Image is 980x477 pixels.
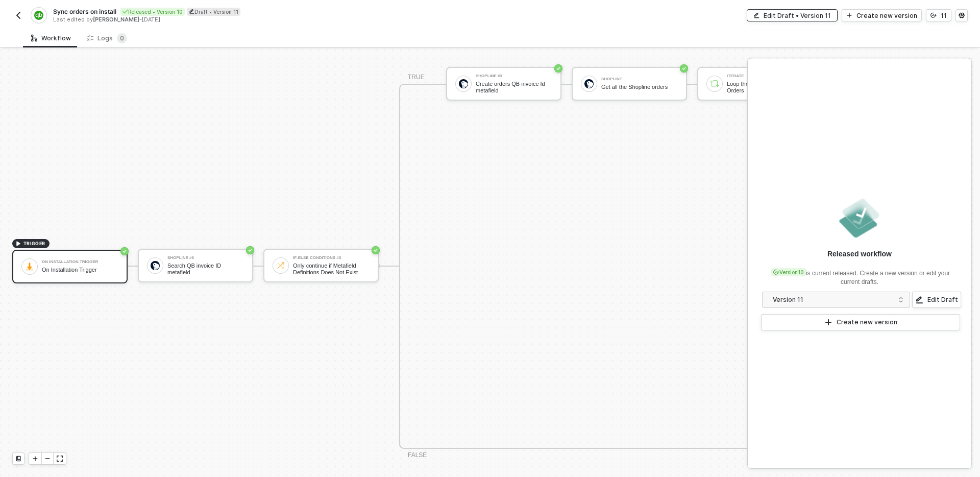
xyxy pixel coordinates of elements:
span: icon-settings [959,12,965,18]
span: icon-play [846,12,852,18]
img: icon [459,79,468,88]
div: Shopline #6 [167,256,244,260]
div: Edit Draft • Version 11 [764,11,831,20]
img: integration-icon [34,11,43,20]
div: is current released. Create a new version or edit your current drafts. [760,263,959,287]
div: On Installation Trigger [42,267,118,273]
span: icon-edit [753,12,759,18]
span: icon-success-page [120,247,129,255]
div: Edit Draft [927,296,958,304]
img: icon [276,261,285,270]
span: icon-play [32,456,38,462]
img: released.png [837,196,882,241]
button: Edit Draft • Version 11 [747,9,838,21]
span: icon-play [15,241,21,247]
span: icon-success-page [246,246,254,254]
div: Create new version [837,318,897,326]
span: icon-success-page [554,64,562,73]
div: TRUE [408,73,425,82]
sup: 0 [117,33,127,43]
img: icon [584,79,594,88]
div: FALSE [408,450,427,460]
div: Loop through Shopline: data - Orders [727,81,803,93]
div: Version 10 [771,268,806,276]
div: Last edited by - [DATE] [53,16,489,23]
div: Create orders QB invoice Id metafield [476,81,552,93]
span: icon-play [824,318,832,326]
div: Version 11 [773,294,893,305]
div: Get all the Shopline orders [601,84,678,90]
img: icon [25,262,34,271]
div: Released workflow [827,249,892,259]
span: icon-success-page [372,246,380,254]
span: [PERSON_NAME] [93,16,139,23]
span: icon-expand [57,456,63,462]
div: 11 [941,11,947,20]
div: Shopline [601,77,678,81]
span: icon-minus [44,456,51,462]
div: On Installation Trigger [42,260,118,264]
img: icon [710,79,719,88]
button: Create new version [761,314,960,330]
span: icon-versioning [930,12,937,18]
div: Iterate [727,74,803,78]
span: Sync orders on install [53,7,116,16]
span: icon-edit [915,296,923,304]
span: icon-success-page [680,64,688,73]
div: Only continue if Metafield Definitions Does Not Exist [293,263,370,275]
button: 11 [926,9,951,21]
button: back [12,9,24,21]
img: back [14,11,22,19]
span: icon-versioning [773,269,779,275]
div: Search QB invoice ID metafield [167,263,244,275]
button: Create new version [842,9,922,21]
span: TRIGGER [23,240,45,248]
span: icon-edit [189,9,194,14]
button: Edit Draft [912,292,961,308]
div: Released • Version 10 [120,8,185,16]
div: Logs [87,33,127,43]
div: Draft • Version 11 [187,8,240,16]
div: If-Else Conditions #3 [293,256,370,260]
div: Create new version [856,11,917,20]
img: icon [151,261,160,270]
div: Shopline #3 [476,74,552,78]
div: Workflow [31,34,71,42]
